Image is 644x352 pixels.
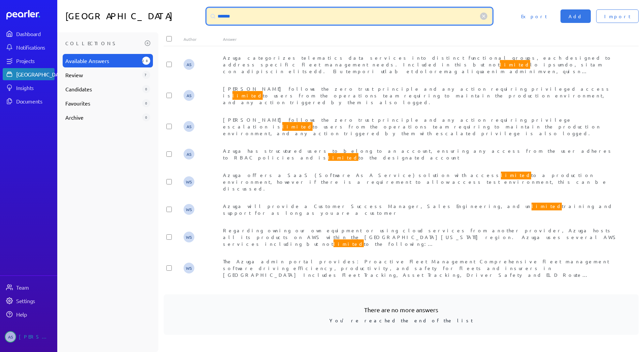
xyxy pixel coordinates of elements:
a: Notifications [3,41,55,53]
span: The Azuga admin portal provides: Proactive Fleet Management Comprehensive fleet management softwa... [223,258,618,339]
span: Wesley Simpson [184,263,194,273]
span: Azuga has strucutured users to belong to an account, ensuring any access from the user adheres to... [223,148,613,162]
a: Settings [3,295,55,307]
span: limited [232,91,263,100]
span: [PERSON_NAME] follows the zero trust principle and any action requiring privileged access is to u... [223,86,611,105]
span: [PERSON_NAME] follows the zero trust principle and any action requiring privilege escalation is t... [223,117,601,136]
div: 7 [142,71,150,79]
div: Notifications [16,44,54,51]
button: Import [596,9,639,23]
div: Projects [16,57,54,64]
span: Audrie Stefanini [184,149,194,159]
div: Dashboard [16,30,54,37]
div: Help [16,311,54,318]
div: Insights [16,84,54,91]
span: limited [328,153,358,162]
span: Wesley Simpson [184,176,194,187]
span: Audrie Stefanini [184,121,194,132]
span: limited [500,60,530,69]
span: Export [521,13,547,20]
span: Wesley Simpson [184,232,194,242]
div: Documents [16,98,54,105]
span: Add [569,13,583,20]
a: Help [3,308,55,320]
a: Team [3,281,55,293]
span: Wesley Simpson [184,204,194,215]
span: limited [501,171,531,179]
span: Azuga offers a SaaS (Software As A Service) solution with access to a production environment, how... [223,171,608,192]
span: Favourites [65,99,139,107]
span: Archive [65,113,139,121]
div: 287 [142,57,150,65]
span: Audrie Stefanini [5,331,16,343]
div: 0 [142,99,150,107]
button: Export [513,9,555,23]
span: limited [333,239,364,248]
div: [GEOGRAPHIC_DATA] [16,71,66,78]
a: Documents [3,95,55,107]
button: Add [560,9,591,23]
a: Dashboard [3,28,55,40]
div: 0 [142,85,150,93]
span: Regarding owning our own equipment or using cloud services from another provider, Azuga hosts all... [223,227,619,294]
a: Projects [3,55,55,67]
a: AS[PERSON_NAME] [3,328,55,345]
span: Available Answers [65,57,139,65]
span: Candidates [65,85,139,93]
span: Azuga will provide a Customer Success Manager, Sales Engineering, and un training and support for... [223,202,613,216]
span: Review [65,71,139,79]
p: You're reached the end of the list [174,314,628,324]
span: limited [282,122,313,131]
div: Answer [223,36,619,42]
div: [PERSON_NAME] [19,331,53,343]
span: Import [604,13,631,20]
h3: There are no more answers [174,305,628,314]
span: Audrie Stefanini [184,90,194,101]
div: Settings [16,297,54,304]
h1: [GEOGRAPHIC_DATA] [65,8,204,24]
div: Team [16,284,54,291]
a: Insights [3,82,55,94]
div: Author [184,36,223,42]
h3: Collections [65,38,142,49]
div: 0 [142,113,150,121]
a: [GEOGRAPHIC_DATA] [3,68,55,80]
span: Audrie Stefanini [184,59,194,70]
a: Dashboard [6,10,55,20]
span: limited [532,202,562,210]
